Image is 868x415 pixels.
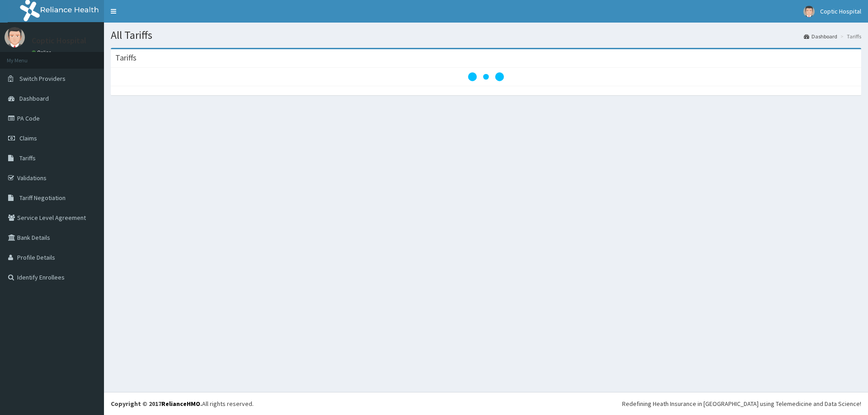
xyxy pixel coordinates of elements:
[32,49,53,56] a: Online
[19,194,66,202] span: Tariff Negotiation
[804,33,837,40] a: Dashboard
[19,75,66,83] span: Switch Providers
[820,7,861,15] span: Coptic Hospital
[32,37,86,45] p: Coptic Hospital
[161,400,200,408] a: RelianceHMO
[803,6,815,17] img: User Image
[19,154,36,162] span: Tariffs
[838,33,861,40] li: Tariffs
[19,134,37,142] span: Claims
[5,27,25,47] img: User Image
[19,94,49,103] span: Dashboard
[622,399,861,408] div: Redefining Heath Insurance in [GEOGRAPHIC_DATA] using Telemedicine and Data Science!
[111,400,202,408] strong: Copyright © 2017 .
[115,54,137,62] h3: Tariffs
[104,392,868,415] footer: All rights reserved.
[111,29,861,41] h1: All Tariffs
[468,59,504,95] svg: audio-loading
